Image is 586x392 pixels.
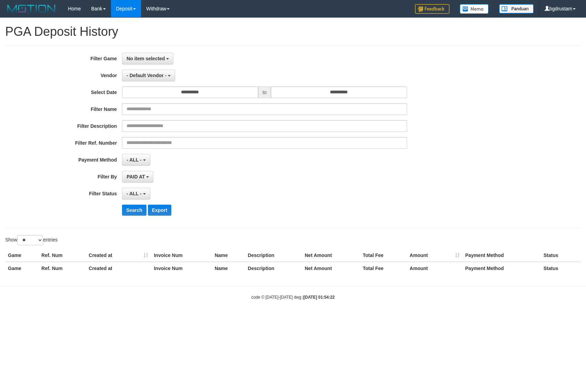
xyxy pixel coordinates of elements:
span: to [258,86,271,98]
th: Ref. Num [39,249,86,262]
span: - ALL - [127,157,142,163]
th: Game [5,262,39,275]
th: Amount [407,262,462,275]
th: Total Fee [360,249,407,262]
span: - ALL - [127,191,142,196]
th: Net Amount [302,262,360,275]
th: Invoice Num [151,262,212,275]
th: Payment Method [463,249,541,262]
span: No item selected [127,56,165,61]
button: - ALL - [122,188,150,199]
img: panduan.png [499,4,534,13]
strong: [DATE] 01:54:22 [304,295,335,300]
th: Game [5,249,39,262]
th: Created at [86,249,151,262]
span: PAID AT [127,174,145,179]
th: Amount [407,249,462,262]
img: MOTION_logo.png [5,3,58,14]
img: Feedback.jpg [415,4,449,14]
label: Show entries [5,235,58,245]
th: Payment Method [463,262,541,275]
button: - ALL - [122,154,150,166]
img: Button%20Memo.svg [460,4,489,14]
th: Description [245,249,302,262]
button: PAID AT [122,171,153,183]
button: Export [148,205,171,216]
h1: PGA Deposit History [5,25,581,39]
th: Name [212,262,245,275]
button: No item selected [122,53,173,64]
button: Search [122,205,146,216]
th: Ref. Num [39,262,86,275]
th: Name [212,249,245,262]
th: Status [541,262,581,275]
small: code © [DATE]-[DATE] dwg | [251,295,335,300]
select: Showentries [17,235,43,245]
span: - Default Vendor - [127,73,166,78]
button: - Default Vendor - [122,70,175,81]
th: Invoice Num [151,249,212,262]
th: Created at [86,262,151,275]
th: Total Fee [360,262,407,275]
th: Description [245,262,302,275]
th: Net Amount [302,249,360,262]
th: Status [541,249,581,262]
